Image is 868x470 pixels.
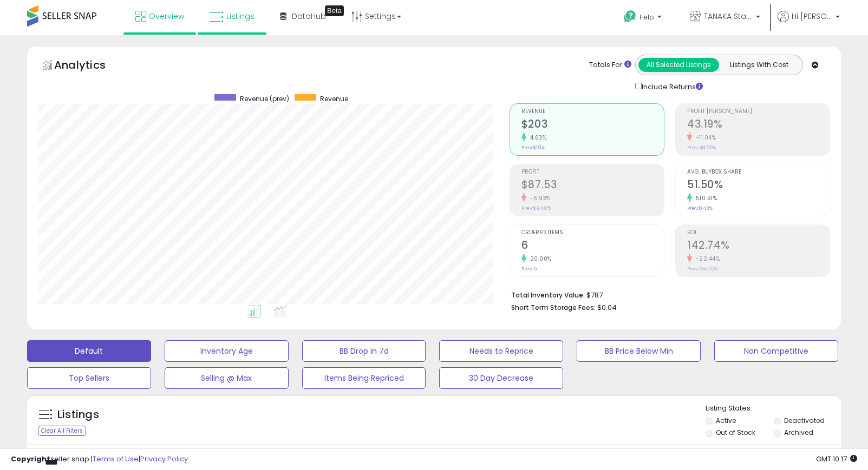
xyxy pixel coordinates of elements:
[27,367,151,389] button: Top Sellers
[692,134,716,142] small: -11.04%
[687,230,830,236] span: ROI
[325,5,344,16] div: Tooltip anchor
[597,302,617,313] span: $0.04
[784,416,825,425] label: Deactivated
[57,407,99,422] h5: Listings
[778,11,840,35] a: Hi [PERSON_NAME]
[11,454,188,465] div: seller snap | |
[687,266,717,272] small: Prev: 184.05%
[716,416,736,425] label: Active
[226,11,254,22] span: Listings
[526,255,552,263] small: 20.00%
[792,11,832,22] span: Hi [PERSON_NAME]
[692,194,717,202] small: 510.91%
[521,144,545,151] small: Prev: $194
[716,428,755,437] label: Out of Stock
[149,11,184,22] span: Overview
[521,230,664,236] span: Ordered Items
[521,169,664,175] span: Profit
[38,426,86,436] div: Clear All Filters
[302,340,426,362] button: BB Drop in 7d
[816,454,857,464] span: 2025-09-8 10:17 GMT
[521,266,537,272] small: Prev: 5
[521,178,664,193] h2: $87.53
[526,134,547,142] small: 4.63%
[638,58,719,72] button: All Selected Listings
[240,94,289,103] span: Revenue (prev)
[687,109,830,115] span: Profit [PERSON_NAME]
[627,81,716,92] div: Include Returns
[165,340,289,362] button: Inventory Age
[521,205,551,211] small: Prev: $94.05
[511,303,596,312] b: Short Term Storage Fees:
[687,118,830,133] h2: 43.19%
[687,144,716,151] small: Prev: 48.55%
[165,367,289,389] button: Selling @ Max
[687,178,830,193] h2: 51.50%
[521,109,664,115] span: Revenue
[526,194,551,202] small: -6.93%
[639,12,654,22] span: Help
[577,340,701,362] button: BB Price Below Min
[687,205,713,211] small: Prev: 8.43%
[784,428,813,437] label: Archived
[521,239,664,254] h2: 6
[302,367,426,389] button: Items Being Repriced
[719,58,799,72] button: Listings With Cost
[511,290,585,300] b: Total Inventory Value:
[439,367,563,389] button: 30 Day Decrease
[706,403,841,414] p: Listing States:
[692,255,720,263] small: -22.44%
[140,454,188,464] a: Privacy Policy
[615,2,673,35] a: Help
[687,239,830,254] h2: 142.74%
[11,454,50,464] strong: Copyright
[54,57,127,75] h5: Analytics
[589,60,631,70] div: Totals For
[704,11,753,22] span: TANAKA Stationery & Tools: Top of [GEOGRAPHIC_DATA] (5Ts)
[623,10,637,23] i: Get Help
[511,288,822,301] li: $787
[687,169,830,175] span: Avg. Buybox Share
[27,340,151,362] button: Default
[292,11,326,22] span: DataHub
[521,118,664,133] h2: $203
[320,94,348,103] span: Revenue
[714,340,838,362] button: Non Competitive
[439,340,563,362] button: Needs to Reprice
